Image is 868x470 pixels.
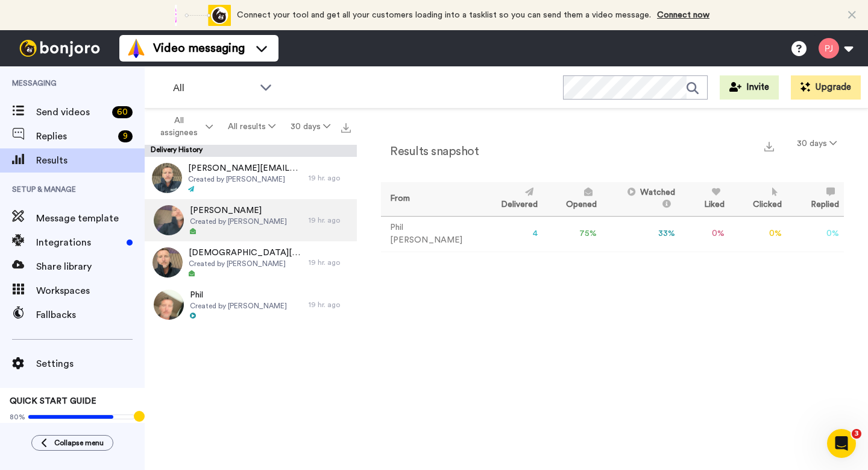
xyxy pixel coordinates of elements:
span: [PERSON_NAME][EMAIL_ADDRESS][PERSON_NAME][DOMAIN_NAME] [188,162,303,174]
span: Created by [PERSON_NAME] [190,217,287,226]
button: 30 days [283,116,338,138]
span: Results [36,153,145,168]
div: 60 [112,106,133,118]
button: All results [221,116,283,138]
img: 5bf72589-6956-42b0-ae10-8515f22bd700-thumb.jpg [154,290,184,320]
div: 19 hr. ago [309,300,351,310]
span: Integrations [36,235,122,250]
th: Liked [680,182,729,216]
span: Settings [36,357,145,371]
td: 0 % [680,216,729,252]
span: Created by [PERSON_NAME] [190,301,287,311]
th: Watched [602,182,680,216]
div: 19 hr. ago [309,215,351,225]
td: 4 [477,216,542,252]
th: Opened [542,182,602,216]
span: Connect your tool and get all your customers loading into a tasklist so you can send them a video... [237,11,651,19]
span: Created by [PERSON_NAME] [188,174,303,184]
a: Connect now [657,11,709,19]
button: 30 days [790,133,844,154]
div: Tooltip anchor [134,411,145,422]
span: Share library [36,259,145,274]
span: 80% [10,412,25,422]
img: 63138152-0e83-4ae0-a9b1-88651a4b6592-thumb.jpg [153,247,183,278]
span: Replies [36,129,113,144]
span: [DEMOGRAPHIC_DATA][PERSON_NAME] [189,247,303,259]
span: Video messaging [153,40,245,57]
span: All assignees [154,115,203,139]
span: Workspaces [36,284,145,298]
a: PhilCreated by [PERSON_NAME]19 hr. ago [145,284,357,326]
span: Phil [190,289,287,301]
div: 9 [118,130,133,142]
span: Message template [36,211,145,226]
button: Export a summary of each team member’s results that match this filter now. [761,137,778,154]
button: Upgrade [791,75,861,100]
iframe: Intercom live chat [827,429,856,458]
th: Replied [787,182,844,216]
img: f7d019c6-2f84-4f87-b485-2669c94161ae-thumb.jpg [152,163,182,193]
img: ffcc1250-cbf2-4b75-b998-b8e9f61843bc-thumb.jpg [154,205,184,235]
span: All [173,81,254,95]
div: animation [165,5,231,26]
th: Clicked [729,182,787,216]
a: [DEMOGRAPHIC_DATA][PERSON_NAME]Created by [PERSON_NAME]19 hr. ago [145,241,357,284]
span: Collapse menu [54,438,104,448]
button: All assignees [147,110,221,144]
div: 19 hr. ago [309,258,351,267]
th: From [381,182,477,216]
td: 33 % [602,216,680,252]
a: [PERSON_NAME]Created by [PERSON_NAME]19 hr. ago [145,199,357,241]
button: Invite [720,75,779,100]
button: Collapse menu [31,435,113,451]
span: [PERSON_NAME] [190,205,287,217]
div: 19 hr. ago [309,173,351,183]
span: Created by [PERSON_NAME] [189,259,303,268]
td: 0 % [729,216,787,252]
span: Send videos [36,105,107,119]
span: QUICK START GUIDE [10,397,96,405]
span: 3 [852,429,861,439]
td: Phil [PERSON_NAME] [381,216,477,252]
h2: Results snapshot [381,145,479,158]
button: Export all results that match these filters now. [338,118,354,136]
img: vm-color.svg [127,39,146,58]
a: [PERSON_NAME][EMAIL_ADDRESS][PERSON_NAME][DOMAIN_NAME]Created by [PERSON_NAME]19 hr. ago [145,157,357,199]
img: export.svg [764,142,774,151]
th: Delivered [477,182,542,216]
td: 0 % [787,216,844,252]
td: 75 % [542,216,602,252]
span: Fallbacks [36,308,145,322]
img: bj-logo-header-white.svg [14,40,105,57]
img: export.svg [341,123,351,133]
div: Delivery History [145,145,357,157]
